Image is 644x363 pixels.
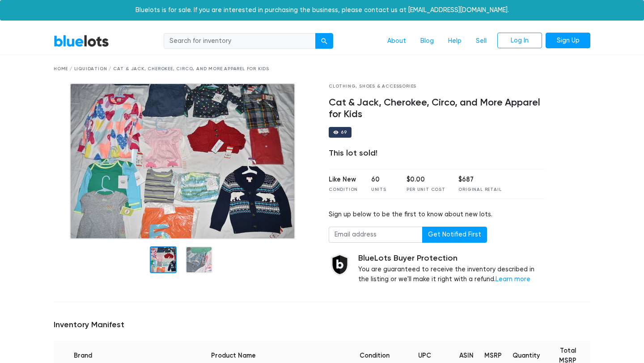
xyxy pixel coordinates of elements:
a: Sign Up [546,33,590,49]
a: About [380,33,413,50]
div: Original Retail [458,186,501,193]
div: Per Unit Cost [407,186,445,193]
a: Sell [469,33,494,50]
div: 60 [371,175,394,185]
a: Log In [497,33,542,49]
input: Email address [329,227,423,243]
div: Clothing, Shoes & Accessories [329,83,545,90]
div: Like New [329,175,358,185]
img: buyer_protection_shield-3b65640a83011c7d3ede35a8e5a80bfdfaa6a97447f0071c1475b91a4b0b3d01.png [329,253,351,276]
div: $0.00 [407,175,445,185]
img: DSC_0656.JPG [70,83,295,239]
div: 69 [341,130,347,135]
a: Help [441,33,469,50]
h5: BlueLots Buyer Protection [358,253,545,263]
div: $687 [458,175,501,185]
a: Blog [413,33,441,50]
button: Get Notified First [422,227,487,243]
a: Learn more [496,275,530,283]
div: Units [371,186,394,193]
h4: Cat & Jack, Cherokee, Circo, and More Apparel for Kids [329,97,545,120]
div: Condition [329,186,358,193]
div: Home / Liquidation / Cat & Jack, Cherokee, Circo, and More Apparel for Kids [54,66,590,72]
input: Search for inventory [164,33,316,49]
div: Sign up below to be the first to know about new lots. [329,210,545,219]
h5: Inventory Manifest [54,320,590,330]
div: This lot sold! [329,148,545,158]
a: BlueLots [54,34,109,47]
div: You are guaranteed to receive the inventory described in the listing or we'll make it right with ... [358,253,545,284]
